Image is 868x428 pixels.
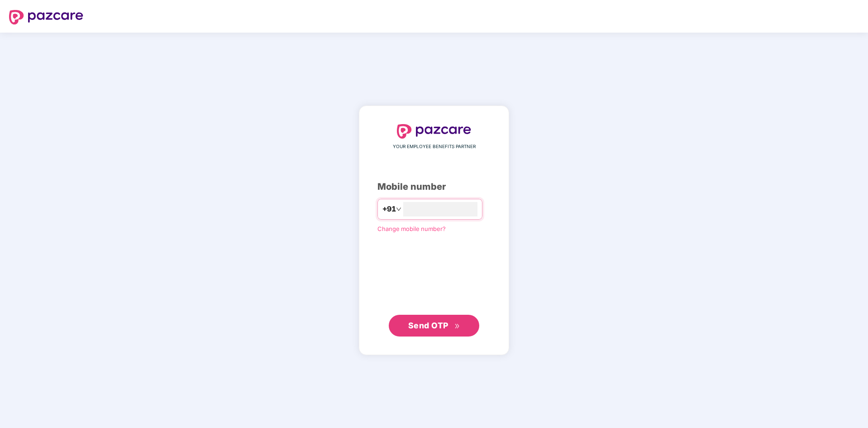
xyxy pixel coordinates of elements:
[396,207,401,212] span: down
[408,321,448,330] span: Send OTP
[389,315,479,337] button: Send OTPdouble-right
[454,323,460,329] span: double-right
[393,143,476,150] span: YOUR EMPLOYEE BENEFITS PARTNER
[377,225,446,232] a: Change mobile number?
[397,124,471,139] img: logo
[382,203,396,215] span: +91
[377,180,491,194] div: Mobile number
[9,10,83,24] img: logo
